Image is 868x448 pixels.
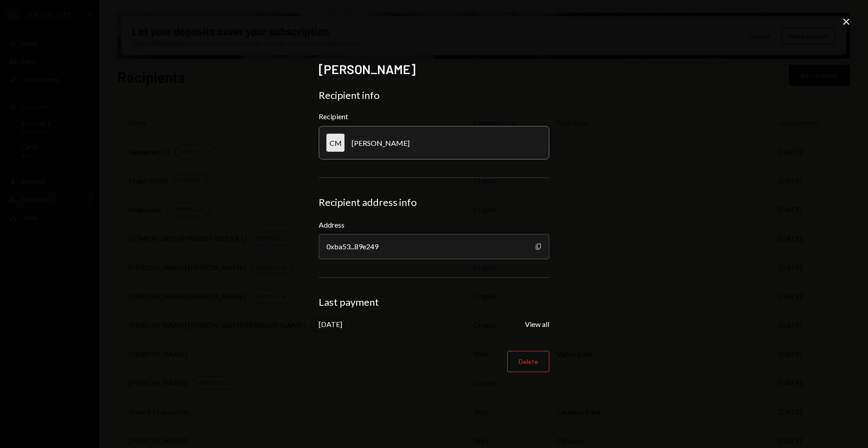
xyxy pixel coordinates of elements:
div: CM [326,134,344,152]
label: Address [319,219,549,230]
div: Recipient info [319,89,549,102]
div: Last payment [319,296,549,308]
div: 0xba53...89e249 [319,234,549,259]
h2: [PERSON_NAME] [319,61,549,78]
button: View all [525,320,549,329]
div: [PERSON_NAME] [352,139,410,147]
div: Recipient address info [319,196,549,209]
div: [DATE] [319,320,342,328]
button: Delete [507,351,549,372]
div: Recipient [319,112,549,121]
